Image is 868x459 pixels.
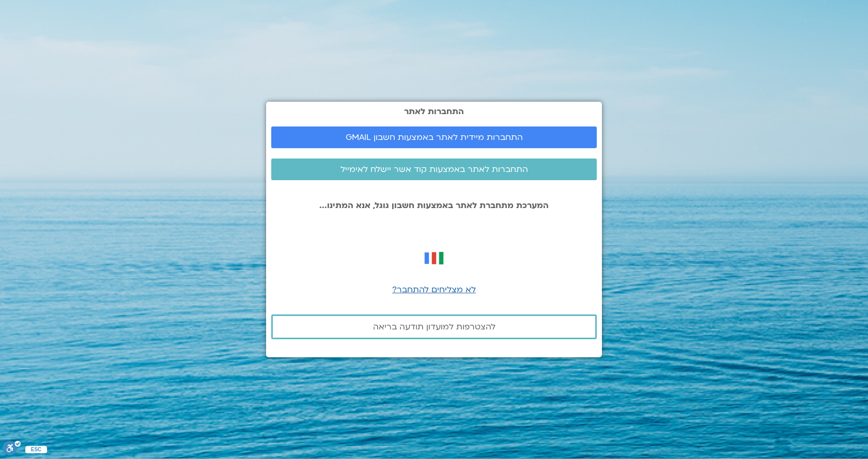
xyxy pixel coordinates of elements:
[340,165,528,174] span: התחברות לאתר באמצעות קוד אשר יישלח לאימייל
[271,159,597,180] a: התחברות לאתר באמצעות קוד אשר יישלח לאימייל
[392,284,476,295] a: לא מצליחים להתחבר?
[373,322,495,331] span: להצטרפות למועדון תודעה בריאה
[271,126,597,148] a: התחברות מיידית לאתר באמצעות חשבון GMAIL
[346,133,523,142] span: התחברות מיידית לאתר באמצעות חשבון GMAIL
[271,107,597,116] h2: התחברות לאתר
[271,314,597,339] a: להצטרפות למועדון תודעה בריאה
[271,201,597,210] p: המערכת מתחברת לאתר באמצעות חשבון גוגל, אנא המתינו...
